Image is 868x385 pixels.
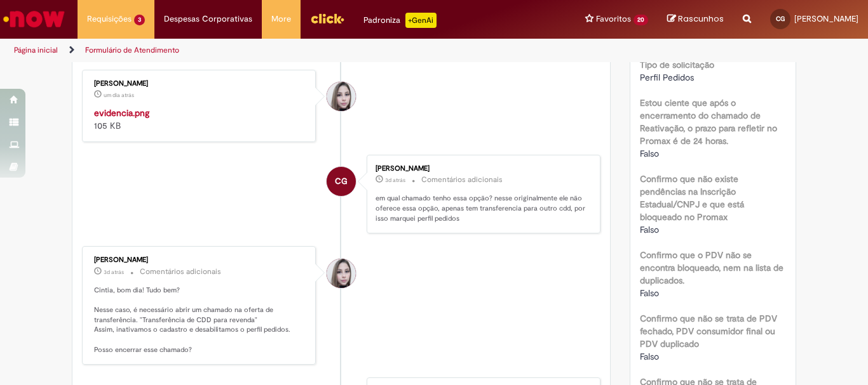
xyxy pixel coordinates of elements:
a: Rascunhos [667,13,724,25]
b: Tipo de solicitação [640,59,714,70]
span: 3 [134,15,145,25]
span: Despesas Corporativas [164,13,252,25]
span: Favoritos [596,13,631,25]
img: click_logo_yellow_360x200.png [310,9,344,28]
span: 20 [634,15,648,25]
span: Falso [640,224,659,235]
b: Confirmo que não existe pendências na Inscrição Estadual/CNPJ e que está bloqueado no Promax [640,173,744,223]
span: [PERSON_NAME] [794,13,858,24]
b: Estou ciente que após o encerramento do chamado de Reativação, o prazo para refletir no Promax é ... [640,97,777,147]
span: More [271,13,291,25]
p: Cintia, bom dia! Tudo bem? Nesse caso, é necessário abrir um chamado na oferta de transferência. ... [94,285,306,355]
div: [PERSON_NAME] [94,256,306,264]
div: Daniele Aparecida Queiroz [327,82,356,111]
a: Página inicial [14,45,58,55]
span: Requisições [87,13,132,25]
a: Formulário de Atendimento [85,45,179,55]
span: Falso [640,148,659,159]
time: 27/08/2025 09:10:18 [104,268,124,276]
p: +GenAi [405,13,437,28]
a: evidencia.png [94,107,149,119]
small: Comentários adicionais [140,266,221,277]
ul: Trilhas de página [10,39,569,62]
b: Confirmo que o PDV não se encontra bloqueado, nem na lista de duplicados. [640,249,783,286]
div: Cintia Ganassini Gobetti [327,167,356,196]
div: [PERSON_NAME] [94,80,306,88]
div: 105 KB [94,107,306,132]
time: 28/08/2025 08:15:46 [104,91,134,99]
div: [PERSON_NAME] [376,165,587,173]
span: 3d atrás [385,176,405,184]
img: ServiceNow [1,6,67,32]
span: 3d atrás [104,268,124,276]
span: Falso [640,351,659,362]
span: CG [335,166,348,197]
span: um dia atrás [104,91,134,99]
span: Rascunhos [678,13,724,25]
span: Perfil Pedidos [640,72,694,83]
time: 27/08/2025 10:45:14 [385,176,405,184]
b: Confirmo que não se trata de PDV fechado, PDV consumidor final ou PDV duplicado [640,313,777,349]
div: Daniele Aparecida Queiroz [327,259,356,288]
p: em qual chamado tenho essa opção? nesse originalmente ele não oferece essa opção, apenas tem tran... [376,193,587,223]
small: Comentários adicionais [421,174,503,185]
span: CG [776,15,785,23]
span: Falso [640,287,659,299]
div: Padroniza [363,13,437,28]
